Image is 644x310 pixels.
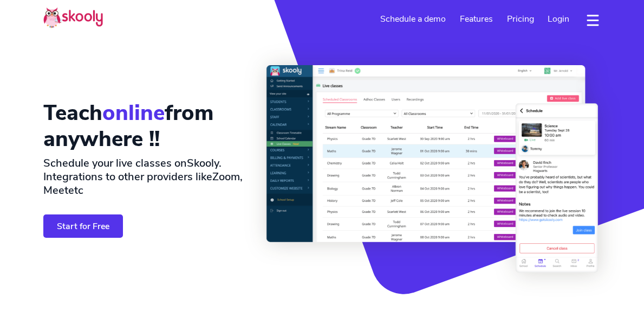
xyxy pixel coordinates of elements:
[500,10,541,28] a: Pricing
[43,169,243,198] span: Zoom, Meet
[453,10,500,28] a: Features
[266,65,601,273] img: Live classes Software & App - <span class='notranslate'>Skooly | Try for Free
[187,156,219,170] span: Skooly
[585,8,601,33] button: dropdown menu
[43,156,249,197] h2: Schedule your live classes on . Integrations to other providers like etc
[541,10,576,28] a: Login
[43,7,103,28] img: Skooly
[548,13,569,25] span: Login
[102,98,165,128] span: online
[43,100,249,152] h1: Teach from anywhere !!
[374,10,453,28] a: Schedule a demo
[43,214,123,238] a: Start for Free
[507,13,534,25] span: Pricing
